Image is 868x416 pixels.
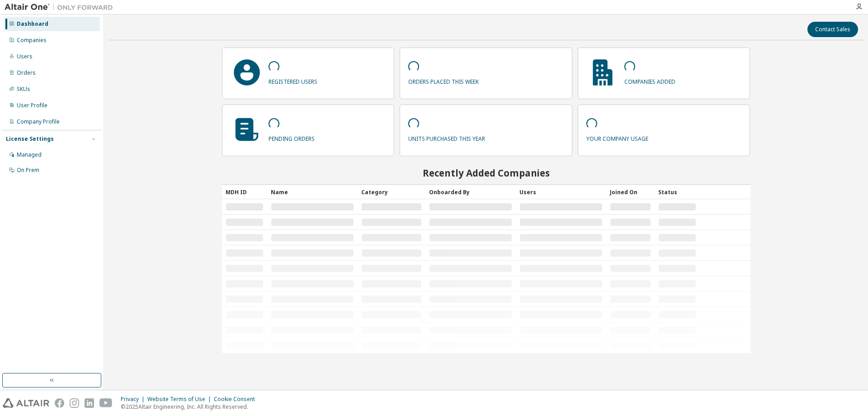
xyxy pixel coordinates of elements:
p: units purchased this year [408,132,485,143]
div: On Prem [17,167,39,174]
img: facebook.svg [55,398,64,408]
div: Company Profile [17,118,60,125]
p: © 2025 Altair Engineering, Inc. All Rights Reserved. [121,403,260,411]
div: Cookie Consent [214,396,260,403]
div: Name [271,185,354,199]
h2: Recently Added Companies [222,167,750,179]
button: Contact Sales [807,22,858,37]
div: Dashboard [17,20,48,28]
div: Category [361,185,422,199]
p: registered users [269,75,317,86]
div: SKUs [17,86,30,93]
img: youtube.svg [99,398,113,408]
img: instagram.svg [70,398,79,408]
div: Joined On [610,185,651,199]
div: Companies [17,37,47,44]
div: Onboarded By [429,185,512,199]
p: companies added [624,75,675,86]
p: pending orders [269,132,315,143]
div: Orders [17,69,36,77]
div: Users [519,185,603,199]
div: User Profile [17,102,47,109]
div: Privacy [121,396,147,403]
img: linkedin.svg [85,398,94,408]
p: orders placed this week [408,75,479,86]
img: Altair One [5,3,118,12]
div: Users [17,53,33,60]
div: License Settings [6,135,54,143]
img: altair_logo.svg [3,398,49,408]
div: MDH ID [226,185,264,199]
div: Managed [17,151,42,158]
div: Status [658,185,696,199]
p: your company usage [586,132,648,143]
div: Website Terms of Use [147,396,214,403]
